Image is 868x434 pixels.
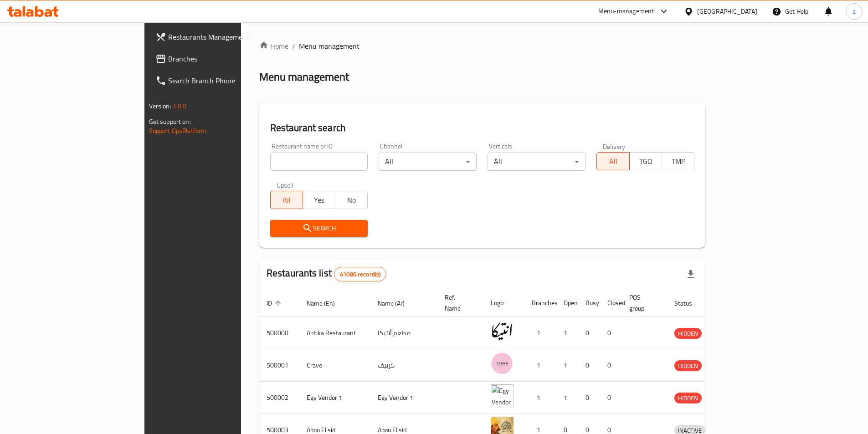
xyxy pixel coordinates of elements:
[578,317,600,349] td: 0
[556,349,578,382] td: 1
[491,320,514,342] img: Antika Restaurant
[603,143,626,149] label: Delivery
[148,26,289,48] a: Restaurants Management
[270,153,368,171] input: Search for restaurant name or ID..
[149,100,171,112] span: Version:
[277,182,293,188] label: Upsell
[334,267,386,281] div: Total records count
[674,328,702,339] div: HIDDEN
[598,6,654,17] div: Menu-management
[307,194,332,207] span: Yes
[600,289,622,317] th: Closed
[556,317,578,349] td: 1
[488,153,586,171] div: All
[379,153,477,171] div: All
[556,382,578,414] td: 1
[148,70,289,92] a: Search Branch Phone
[662,152,694,170] button: TMP
[334,270,386,279] span: 41086 record(s)
[339,194,364,207] span: No
[259,70,349,84] h2: Menu management
[148,48,289,70] a: Branches
[483,289,524,317] th: Logo
[370,382,437,414] td: Egy Vendor 1
[578,382,600,414] td: 0
[149,116,191,128] span: Get support on:
[378,298,416,309] span: Name (Ar)
[277,223,361,234] span: Search
[299,349,370,382] td: Crave
[524,289,556,317] th: Branches
[600,317,622,349] td: 0
[299,382,370,414] td: Egy Vendor 1
[556,289,578,317] th: Open
[524,349,556,382] td: 1
[303,191,335,209] button: Yes
[853,6,856,16] span: a
[335,191,368,209] button: No
[270,121,695,135] h2: Restaurant search
[168,53,282,64] span: Branches
[674,298,704,309] span: Status
[674,393,702,403] span: HIDDEN
[274,194,299,207] span: All
[578,349,600,382] td: 0
[491,384,514,407] img: Egy Vendor 1
[578,289,600,317] th: Busy
[674,393,702,403] div: HIDDEN
[666,155,691,168] span: TMP
[168,31,282,42] span: Restaurants Management
[629,292,656,314] span: POS group
[270,220,368,237] button: Search
[267,298,284,309] span: ID
[370,317,437,349] td: مطعم أنتيكا
[633,155,658,168] span: TGO
[445,292,473,314] span: Ref. Name
[267,266,387,281] h2: Restaurants list
[173,100,187,112] span: 1.0.0
[596,152,629,170] button: All
[697,6,757,16] div: [GEOGRAPHIC_DATA]
[370,349,437,382] td: كرييف
[600,382,622,414] td: 0
[524,382,556,414] td: 1
[629,152,662,170] button: TGO
[292,41,295,51] li: /
[299,41,360,51] span: Menu management
[674,360,702,371] div: HIDDEN
[259,41,706,51] nav: breadcrumb
[307,298,347,309] span: Name (En)
[600,349,622,382] td: 0
[270,191,303,209] button: All
[680,263,702,285] div: Export file
[491,352,514,375] img: Crave
[299,317,370,349] td: Antika Restaurant
[149,125,207,137] a: Support.OpsPlatform
[601,155,626,168] span: All
[674,361,702,371] span: HIDDEN
[674,328,702,339] span: HIDDEN
[524,317,556,349] td: 1
[168,75,282,86] span: Search Branch Phone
